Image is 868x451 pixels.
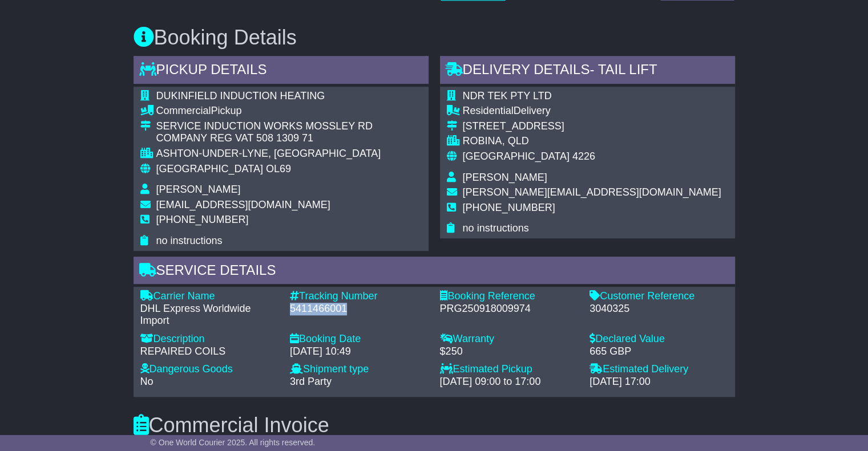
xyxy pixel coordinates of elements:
div: Customer Reference [590,290,728,303]
span: [PERSON_NAME] [463,172,547,183]
div: 665 GBP [590,346,728,358]
span: 4226 [572,151,595,162]
div: Delivery Details [440,56,735,87]
div: ROBINA, QLD [463,135,721,148]
div: $250 [440,346,579,358]
div: [DATE] 17:00 [590,376,728,388]
div: Shipment type [290,363,429,376]
div: ASHTON-UNDER-LYNE, [GEOGRAPHIC_DATA] [156,148,381,160]
span: - Tail Lift [590,62,657,77]
div: Estimated Delivery [590,363,728,376]
span: [PERSON_NAME][EMAIL_ADDRESS][DOMAIN_NAME] [463,186,721,198]
div: DHL Express Worldwide Import [140,303,279,327]
span: Residential [463,105,514,116]
div: Service Details [134,257,735,287]
span: OL69 [266,163,291,174]
span: © One World Courier 2025. All rights reserved. [151,438,316,447]
span: no instructions [156,235,223,246]
div: [DATE] 10:49 [290,346,429,358]
span: [GEOGRAPHIC_DATA] [156,163,263,174]
div: PRG250918009974 [440,303,579,315]
div: Delivery [463,105,721,117]
span: NDR TEK PTY LTD [463,90,552,101]
h3: Commercial Invoice [134,414,735,437]
div: Warranty [440,333,579,346]
div: Tracking Number [290,290,429,303]
span: 3rd Party [290,376,332,387]
div: Pickup Details [134,56,429,87]
div: [DATE] 09:00 to 17:00 [440,376,579,388]
div: Pickup [156,105,381,117]
span: [GEOGRAPHIC_DATA] [463,151,570,162]
div: REPAIRED COILS [140,346,279,358]
span: Commercial [156,105,211,116]
div: COMPANY REG VAT 508 1309 71 [156,132,381,145]
span: DUKINFIELD INDUCTION HEATING [156,90,325,101]
div: Declared Value [590,333,728,346]
span: no instructions [463,222,529,234]
span: [PHONE_NUMBER] [463,202,555,213]
span: [EMAIL_ADDRESS][DOMAIN_NAME] [156,199,330,210]
div: 3040325 [590,303,728,315]
div: Booking Date [290,333,429,346]
span: [PHONE_NUMBER] [156,214,249,225]
div: SERVICE INDUCTION WORKS MOSSLEY RD [156,120,381,133]
h3: Booking Details [134,26,735,49]
div: Booking Reference [440,290,579,303]
div: 5411466001 [290,303,429,315]
span: [PERSON_NAME] [156,184,241,195]
div: Description [140,333,279,346]
span: No [140,376,154,387]
div: [STREET_ADDRESS] [463,120,721,133]
div: Dangerous Goods [140,363,279,376]
div: Carrier Name [140,290,279,303]
div: Estimated Pickup [440,363,579,376]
